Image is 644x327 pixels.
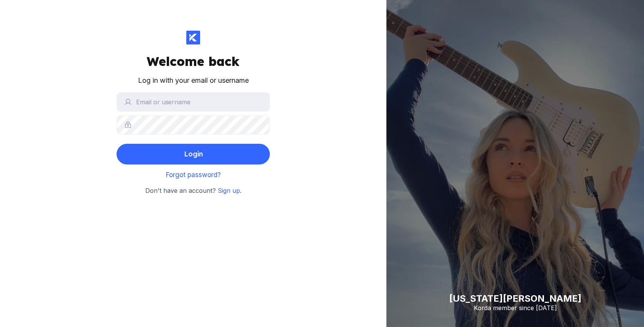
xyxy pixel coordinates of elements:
div: Log in with your email or username [138,75,249,86]
div: [US_STATE][PERSON_NAME] [449,293,582,304]
div: Korda member since [DATE] [449,304,582,312]
div: Welcome back [147,54,240,69]
a: Forgot password? [166,171,221,179]
button: Login [117,144,270,164]
input: Email or username [117,92,270,112]
div: Login [184,146,203,162]
small: Don't have an account? . [145,186,242,196]
a: Sign up [218,187,240,194]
